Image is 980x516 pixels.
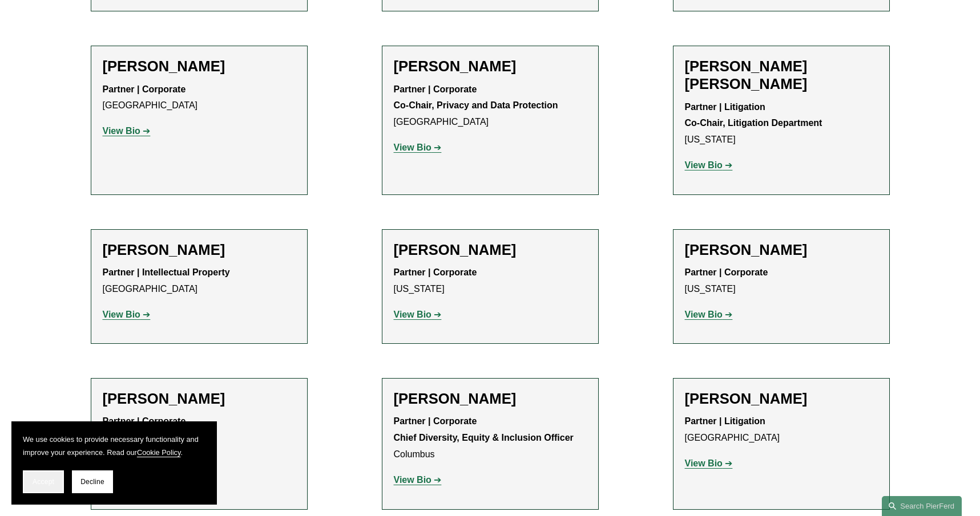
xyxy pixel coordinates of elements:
[394,143,442,152] a: View Bio
[11,421,217,505] section: Cookie banner
[72,470,113,493] button: Decline
[103,413,296,446] p: [GEOGRAPHIC_DATA]
[103,310,140,319] strong: View Bio
[23,470,64,493] button: Accept
[80,478,104,486] span: Decline
[685,310,723,319] strong: View Bio
[685,99,878,148] p: [US_STATE]
[33,478,54,486] span: Accept
[103,265,296,298] p: [GEOGRAPHIC_DATA]
[103,241,296,259] h2: [PERSON_NAME]
[882,496,962,516] a: Search this site
[394,413,587,462] p: Columbus
[685,390,878,408] h2: [PERSON_NAME]
[137,448,181,457] a: Cookie Policy
[685,102,822,128] strong: Partner | Litigation Co-Chair, Litigation Department
[394,475,431,485] strong: View Bio
[685,267,768,277] strong: Partner | Corporate
[685,310,733,319] a: View Bio
[685,458,723,468] strong: View Bio
[394,58,587,75] h2: [PERSON_NAME]
[685,413,878,446] p: [GEOGRAPHIC_DATA]
[685,160,723,170] strong: View Bio
[685,416,765,426] strong: Partner | Litigation
[23,433,205,459] p: We use cookies to provide necessary functionality and improve your experience. Read our .
[103,84,186,94] strong: Partner | Corporate
[394,310,431,319] strong: View Bio
[394,84,558,111] strong: Partner | Corporate Co-Chair, Privacy and Data Protection
[685,241,878,259] h2: [PERSON_NAME]
[394,390,587,408] h2: [PERSON_NAME]
[103,126,151,136] a: View Bio
[685,458,733,468] a: View Bio
[394,416,574,442] strong: Partner | Corporate Chief Diversity, Equity & Inclusion Officer
[103,267,230,277] strong: Partner | Intellectual Property
[103,310,151,319] a: View Bio
[394,267,477,277] strong: Partner | Corporate
[394,143,431,152] strong: View Bio
[103,126,140,136] strong: View Bio
[394,265,587,298] p: [US_STATE]
[103,58,296,75] h2: [PERSON_NAME]
[394,475,442,485] a: View Bio
[394,241,587,259] h2: [PERSON_NAME]
[394,310,442,319] a: View Bio
[103,390,296,408] h2: [PERSON_NAME]
[103,82,296,115] p: [GEOGRAPHIC_DATA]
[685,265,878,298] p: [US_STATE]
[103,416,186,426] strong: Partner | Corporate
[685,58,878,93] h2: [PERSON_NAME] [PERSON_NAME]
[685,160,733,170] a: View Bio
[394,82,587,131] p: [GEOGRAPHIC_DATA]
